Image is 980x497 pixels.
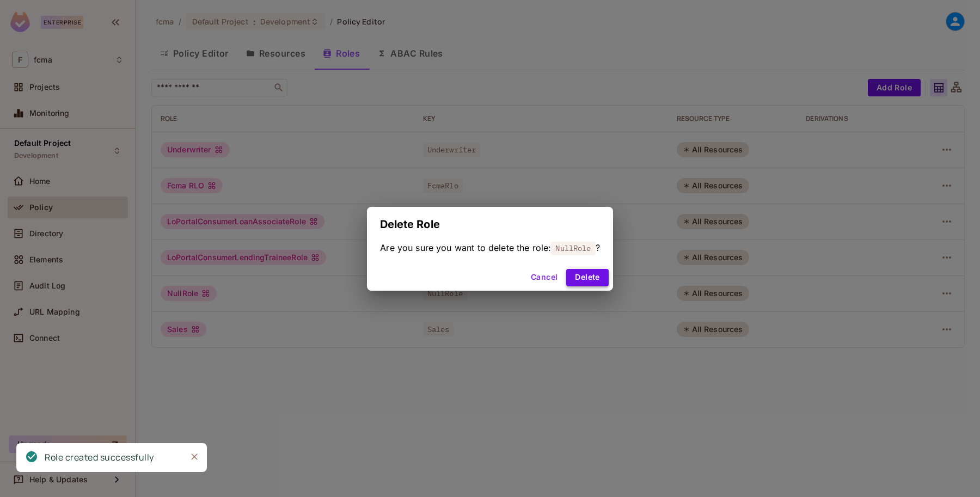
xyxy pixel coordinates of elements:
button: Cancel [526,269,562,286]
h2: Delete Role [367,207,613,242]
button: Delete [566,269,608,286]
button: Close [186,449,203,465]
span: Are you sure you want to delete the role: ? [380,242,600,254]
span: NullRole [551,241,595,255]
div: Role created successfully [45,451,154,464]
